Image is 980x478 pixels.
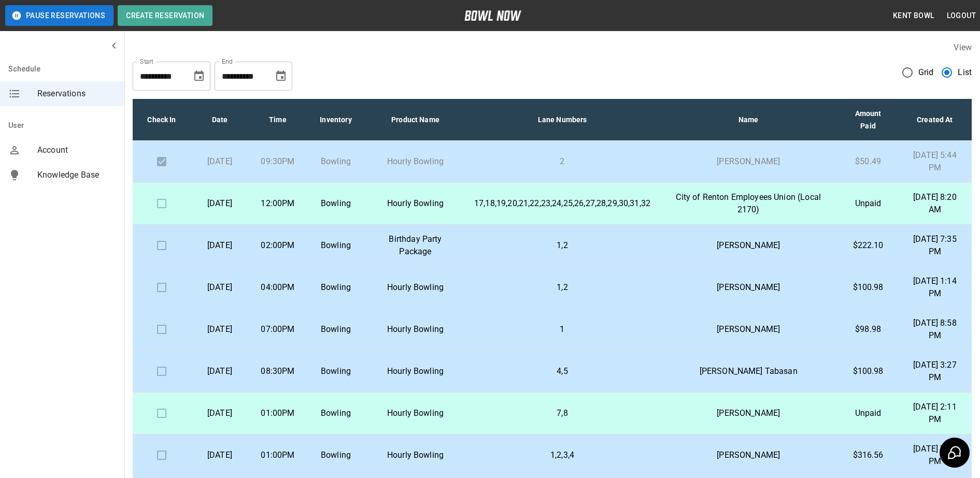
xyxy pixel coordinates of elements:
p: $316.56 [846,449,889,461]
p: Birthday Party Package [373,233,458,258]
th: Inventory [307,99,365,141]
p: $100.98 [846,365,889,378]
p: [PERSON_NAME] [667,323,830,336]
p: 1,2 [474,281,650,294]
p: Hourly Bowling [373,449,458,461]
p: 7,8 [474,407,650,419]
p: 1 [474,323,650,336]
p: [DATE] 3:27 PM [906,359,963,384]
p: Hourly Bowling [373,281,458,294]
p: [DATE] 7:44 PM [906,443,963,468]
p: [DATE] 8:58 PM [906,317,963,342]
p: [DATE] 1:14 PM [906,275,963,300]
p: [PERSON_NAME] [667,155,830,168]
p: Bowling [315,197,357,210]
th: Date [191,99,249,141]
button: Create Reservation [118,5,212,26]
p: Hourly Bowling [373,197,458,210]
p: [PERSON_NAME] [667,281,830,294]
p: [DATE] [199,155,240,168]
p: [DATE] 7:35 PM [906,233,963,258]
p: [DATE] 2:11 PM [906,401,963,426]
button: Pause Reservations [5,5,113,26]
p: $98.98 [846,323,889,336]
button: Kent Bowl [889,6,939,25]
p: Bowling [315,407,357,419]
p: 01:00PM [257,407,299,419]
p: Hourly Bowling [373,323,458,336]
p: 04:00PM [257,281,299,294]
p: 07:00PM [257,323,299,336]
span: Grid [918,66,934,79]
th: Name [659,99,838,141]
p: [PERSON_NAME] [667,449,830,461]
p: Hourly Bowling [373,155,458,168]
p: Bowling [315,239,357,252]
p: Bowling [315,281,357,294]
p: $222.10 [846,239,889,252]
th: Amount Paid [838,99,898,141]
th: Time [249,99,307,141]
p: Bowling [315,323,357,336]
p: [PERSON_NAME] [667,407,830,419]
span: Reservations [37,88,116,100]
th: Check In [133,99,191,141]
th: Lane Numbers [466,99,659,141]
span: Account [37,144,116,156]
p: $100.98 [846,281,889,294]
p: [DATE] 8:20 AM [906,191,963,216]
th: Created At [898,99,972,141]
p: Bowling [315,365,357,378]
p: 2 [474,155,650,168]
p: 17,18,19,20,21,22,23,24,25,26,27,28,29,30,31,32 [474,197,650,210]
p: [PERSON_NAME] Tabasan [667,365,830,378]
p: Unpaid [846,407,889,419]
p: [DATE] 5:44 PM [906,149,963,174]
p: Hourly Bowling [373,365,458,378]
th: Product Name [365,99,466,141]
label: View [954,42,972,52]
button: Choose date, selected date is Sep 19, 2025 [189,66,209,86]
p: [DATE] [199,407,240,419]
p: 12:00PM [257,197,299,210]
p: 4,5 [474,365,650,378]
p: [DATE] [199,281,240,294]
p: 02:00PM [257,239,299,252]
p: [DATE] [199,449,240,461]
p: [DATE] [199,197,240,210]
p: Unpaid [846,197,889,210]
p: [DATE] [199,239,240,252]
p: 08:30PM [257,365,299,378]
p: Bowling [315,155,357,168]
p: Hourly Bowling [373,407,458,419]
p: 1,2,3,4 [474,449,650,461]
span: Knowledge Base [37,169,116,181]
p: [DATE] [199,365,240,378]
p: $50.49 [846,155,889,168]
p: [PERSON_NAME] [667,239,830,252]
p: Bowling [315,449,357,461]
button: Choose date, selected date is Oct 19, 2025 [271,66,291,86]
p: 09:30PM [257,155,299,168]
p: 01:00PM [257,449,299,461]
img: logo [464,10,521,21]
p: City of Renton Employees Union (Local 2170) [667,191,830,216]
button: Logout [943,6,980,25]
p: 1,2 [474,239,650,252]
p: [DATE] [199,323,240,336]
span: List [958,66,972,79]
